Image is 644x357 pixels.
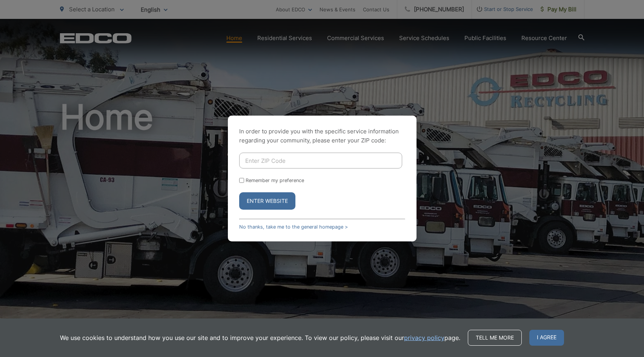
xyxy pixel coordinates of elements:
[239,127,405,145] p: In order to provide you with the specific service information regarding your community, please en...
[404,333,444,342] a: privacy policy
[60,333,460,342] p: We use cookies to understand how you use our site and to improve your experience. To view our pol...
[239,224,348,230] a: No thanks, take me to the general homepage >
[468,330,522,346] a: Tell me more
[246,178,304,183] label: Remember my preference
[239,153,402,168] input: Enter ZIP Code
[529,330,564,346] span: I agree
[239,192,295,210] button: Enter Website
